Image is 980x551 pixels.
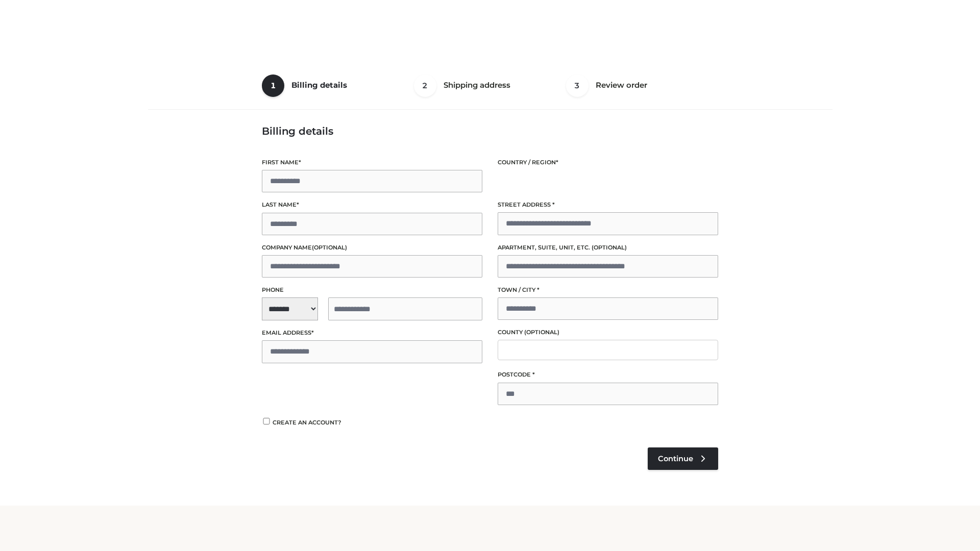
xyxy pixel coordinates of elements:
[648,447,718,470] a: Continue
[658,454,693,463] span: Continue
[498,328,718,337] label: County
[262,285,482,295] label: Phone
[262,158,482,167] label: First name
[498,158,718,167] label: Country / Region
[498,243,718,253] label: Apartment, suite, unit, etc.
[262,243,482,253] label: Company name
[262,328,482,338] label: Email address
[592,244,627,251] span: (optional)
[312,244,347,251] span: (optional)
[262,200,482,210] label: Last name
[498,370,718,380] label: Postcode
[498,285,718,295] label: Town / City
[524,329,559,336] span: (optional)
[498,200,718,210] label: Street address
[262,125,718,137] h3: Billing details
[262,418,271,424] input: Create an account?
[273,419,341,426] span: Create an account?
